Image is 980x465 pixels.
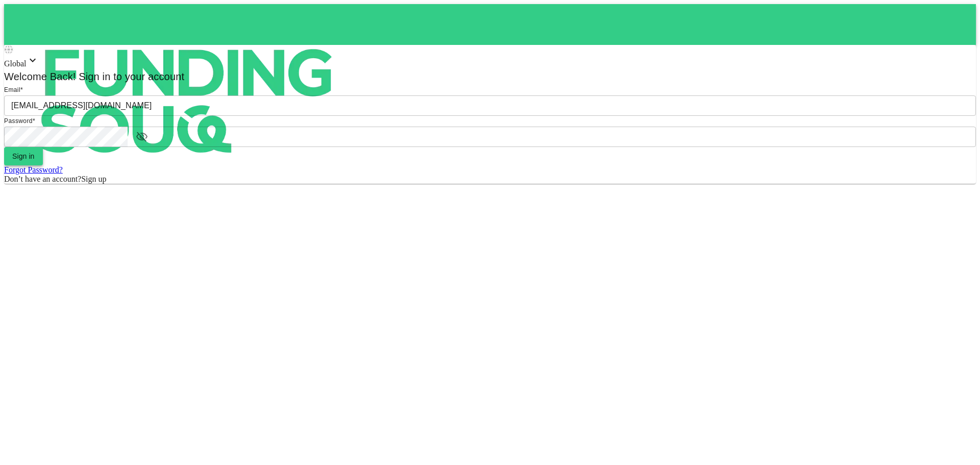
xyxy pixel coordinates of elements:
[76,71,185,82] span: Sign in to your account
[4,165,63,174] a: Forgot Password?
[4,4,372,198] img: logo
[4,95,976,116] input: email
[4,127,128,147] input: password
[4,4,976,45] a: logo
[4,86,20,93] span: Email
[4,71,76,82] span: Welcome Back!
[81,175,106,183] span: Sign up
[4,147,43,165] button: Sign in
[4,54,976,68] div: Global
[4,175,81,183] span: Don’t have an account?
[4,117,33,125] span: Password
